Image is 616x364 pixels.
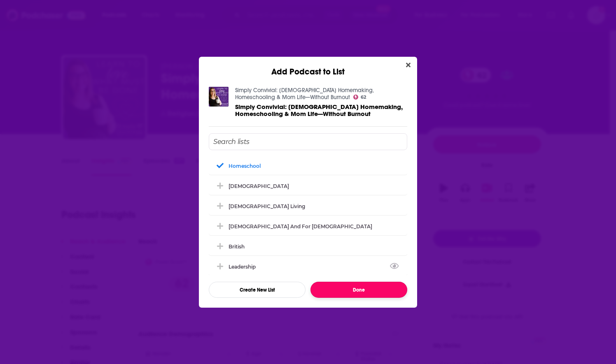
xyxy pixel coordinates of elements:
[209,133,407,150] input: Search lists
[403,60,414,70] button: Close
[229,243,245,250] div: British
[209,133,407,298] div: Add Podcast To List
[209,282,306,298] button: Create New List
[209,87,229,107] img: Simply Convivial: Biblical Homemaking, Homeschooling & Mom Life—Without Burnout
[199,57,417,77] div: Add Podcast to List
[353,95,366,100] a: 62
[235,103,403,118] span: Simply Convivial: [DEMOGRAPHIC_DATA] Homemaking, Homeschooling & Mom Life—Without Burnout
[209,157,407,175] div: Homeschool
[229,223,372,230] div: [DEMOGRAPHIC_DATA] and For [DEMOGRAPHIC_DATA]
[209,177,407,195] div: Catholic
[229,163,261,169] div: Homeschool
[209,257,407,276] div: Leadership
[209,237,407,255] div: British
[229,183,289,189] div: [DEMOGRAPHIC_DATA]
[361,95,366,99] span: 62
[256,268,261,269] button: View Link
[229,203,305,209] div: [DEMOGRAPHIC_DATA] Living
[229,264,261,270] div: Leadership
[209,217,407,235] div: Apologetics and For Pastors
[235,103,407,117] a: Simply Convivial: Biblical Homemaking, Homeschooling & Mom Life—Without Burnout
[235,87,374,101] a: Simply Convivial: Biblical Homemaking, Homeschooling & Mom Life—Without Burnout
[209,197,407,215] div: Christian Living
[310,282,407,298] button: Done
